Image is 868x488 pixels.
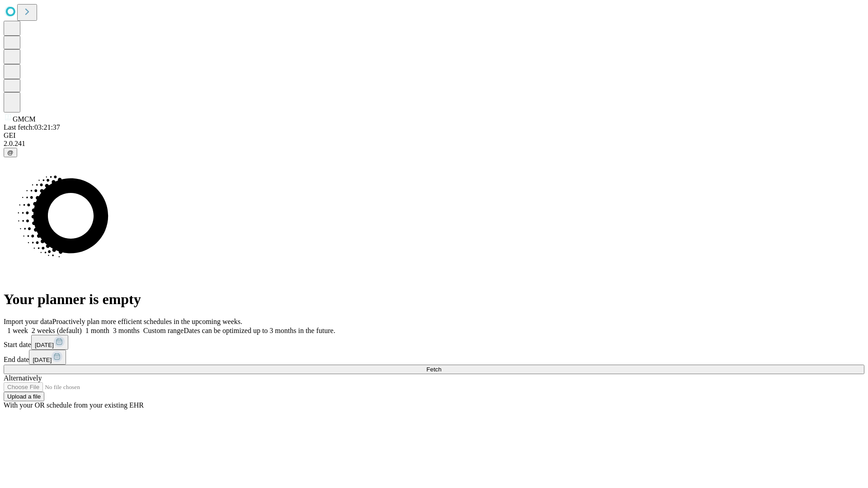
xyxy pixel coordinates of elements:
[32,327,82,334] span: 2 weeks (default)
[4,350,864,365] div: End date
[4,401,144,409] span: With your OR schedule from your existing EHR
[7,327,28,334] span: 1 week
[184,327,335,334] span: Dates can be optimized up to 3 months in the future.
[85,327,109,334] span: 1 month
[4,374,42,382] span: Alternatively
[35,342,54,348] span: [DATE]
[4,131,864,140] div: GEI
[4,335,864,350] div: Start date
[33,357,52,363] span: [DATE]
[29,350,66,365] button: [DATE]
[4,291,864,308] h1: Your planner is empty
[13,115,36,123] span: GMCM
[4,148,17,157] button: @
[31,335,68,350] button: [DATE]
[4,365,864,374] button: Fetch
[113,327,140,334] span: 3 months
[4,123,60,131] span: Last fetch: 03:21:37
[4,392,44,401] button: Upload a file
[52,318,242,325] span: Proactively plan more efficient schedules in the upcoming weeks.
[7,149,14,156] span: @
[426,366,441,373] span: Fetch
[143,327,184,334] span: Custom range
[4,318,52,325] span: Import your data
[4,140,864,148] div: 2.0.241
